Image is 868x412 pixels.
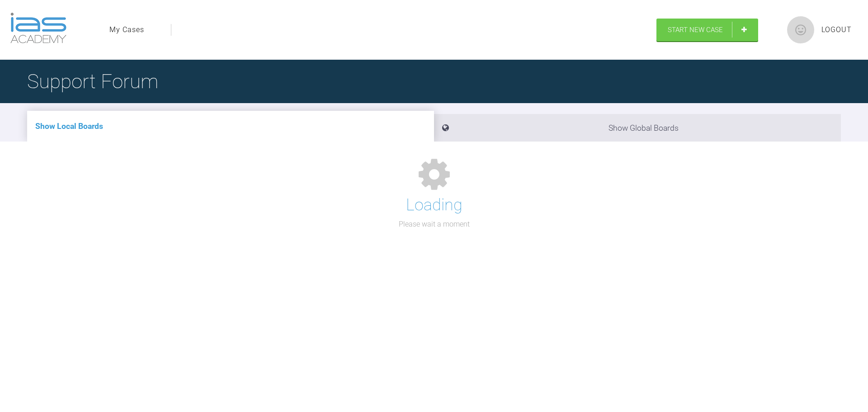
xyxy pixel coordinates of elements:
li: Show Global Boards [434,114,841,142]
a: Start New Case [656,19,758,41]
img: logo-light.3e3ef733.png [10,13,66,43]
a: Logout [821,24,852,36]
h1: Support Forum [27,66,158,97]
a: My Cases [109,24,144,36]
h1: Loading [406,192,462,218]
img: profile.png [787,16,814,43]
span: Start New Case [668,26,723,34]
p: Please wait a moment [399,218,470,230]
li: Show Local Boards [27,111,434,142]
